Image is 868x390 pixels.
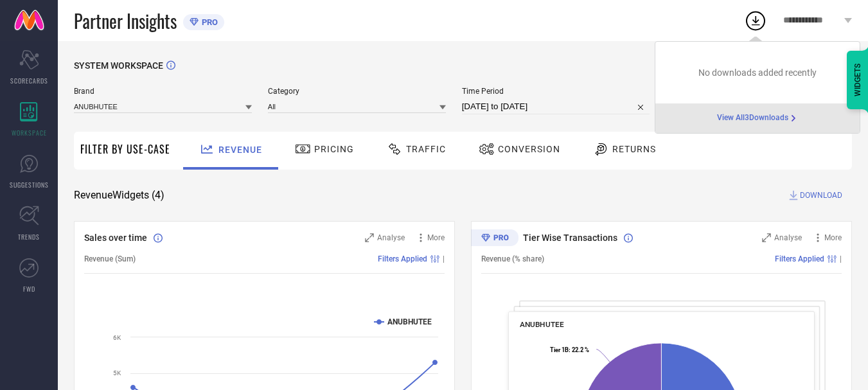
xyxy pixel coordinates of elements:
span: Analyse [774,233,802,242]
span: SYSTEM WORKSPACE [74,60,163,71]
span: Filters Applied [775,254,824,263]
span: TRENDS [18,232,40,242]
span: Revenue (Sum) [84,254,136,263]
text: 5K [113,369,121,377]
span: Conversion [498,144,560,154]
text: 6K [113,334,121,341]
span: Partner Insights [74,8,177,34]
span: Pricing [314,144,354,154]
span: SCORECARDS [10,76,48,85]
div: Open download list [744,9,767,32]
span: PRO [199,17,218,27]
span: Revenue Widgets ( 4 ) [74,189,164,202]
span: Brand [74,87,252,96]
text: : 22.2 % [550,346,589,353]
span: More [824,233,842,242]
span: Returns [612,144,656,154]
span: Filters Applied [378,254,427,263]
a: View All3Downloads [717,113,799,123]
div: Open download page [717,113,799,123]
span: Category [268,87,446,96]
span: DOWNLOAD [800,189,842,202]
div: Premium [471,229,518,249]
span: View All 3 Downloads [717,113,788,123]
text: ANUBHUTEE [387,317,432,326]
span: More [427,233,445,242]
span: Filter By Use-Case [80,141,170,157]
span: SUGGESTIONS [10,180,49,190]
span: Analyse [377,233,405,242]
span: Tier Wise Transactions [523,233,617,243]
span: Revenue [218,145,262,155]
span: | [840,254,842,263]
input: Select time period [462,99,650,114]
span: ANUBHUTEE [520,320,564,329]
span: Revenue (% share) [481,254,544,263]
tspan: Tier 1B [550,346,569,353]
span: Time Period [462,87,650,96]
span: Sales over time [84,233,147,243]
span: FWD [23,284,35,294]
span: WORKSPACE [12,128,47,137]
svg: Zoom [365,233,374,242]
span: Traffic [406,144,446,154]
span: | [443,254,445,263]
span: No downloads added recently [698,67,817,78]
svg: Zoom [762,233,771,242]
